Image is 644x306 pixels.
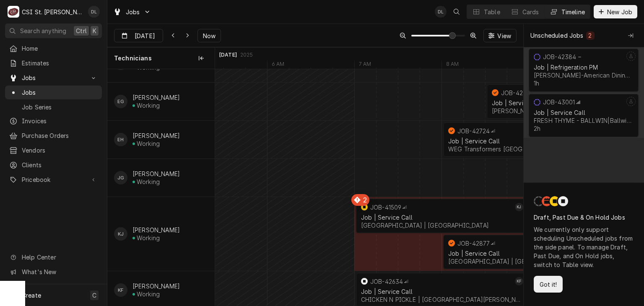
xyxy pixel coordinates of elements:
[137,102,160,109] div: Working
[22,8,83,16] div: CSI St. [PERSON_NAME]
[5,158,102,172] a: Clients
[450,5,463,18] button: Open search
[530,31,584,40] div: Unscheduled Jobs
[441,61,463,70] div: 8 AM
[114,283,127,297] div: KF
[484,8,500,16] div: Table
[107,47,215,69] div: Technicians column. SPACE for context menu
[114,95,127,108] div: EG
[114,227,127,241] div: KJ
[22,267,97,276] span: What's New
[361,214,522,221] div: Job | Service Call
[515,277,523,285] div: KF
[361,296,522,303] div: CHICKEN N PICKLE | [GEOGRAPHIC_DATA][PERSON_NAME], 63303
[543,53,576,60] div: JOB-42384
[457,127,490,135] div: JOB-42724
[137,178,160,185] div: Working
[534,72,634,79] div: [PERSON_NAME]-American Dining Creations | [PERSON_NAME] [PERSON_NAME], 63119
[5,250,102,264] a: Go to Help Center
[5,143,102,157] a: Vendors
[114,171,127,184] div: JG
[132,170,180,177] div: [PERSON_NAME]
[22,146,98,155] span: Vendors
[5,23,102,38] button: Search anythingCtrlK
[515,203,523,211] div: KJ
[22,253,97,262] span: Help Center
[114,133,127,146] div: EH
[93,26,96,35] span: K
[132,132,180,139] div: [PERSON_NAME]
[5,86,102,99] a: Jobs
[515,203,523,211] div: Kevin Jordan's Avatar
[515,277,523,285] div: Kevin Floyd's Avatar
[457,240,490,247] div: JOB-42877
[534,276,563,293] button: Got it!
[370,204,401,211] div: JOB-41509
[114,29,163,42] button: [DATE]
[5,41,102,55] a: Home
[132,283,180,290] div: [PERSON_NAME]
[5,129,102,143] a: Purchase Orders
[219,52,237,58] div: [DATE]
[22,73,85,82] span: Jobs
[22,131,98,140] span: Purchase Orders
[561,8,585,16] div: Timeline
[5,173,102,187] a: Go to Pricebook
[267,61,289,70] div: 6 AM
[137,290,160,298] div: Working
[361,288,522,295] div: Job | Service Call
[88,6,100,18] div: DL
[534,213,634,222] div: Draft, Past Due & On Hold Jobs
[22,175,85,184] span: Pricebook
[132,226,180,233] div: [PERSON_NAME]
[201,31,217,40] span: Now
[22,103,98,112] span: Job Series
[594,5,637,18] button: New Job
[92,291,96,300] span: C
[114,133,127,146] div: Erick Hudgens's Avatar
[22,161,98,169] span: Clients
[114,95,127,108] div: Eric Guard's Avatar
[435,6,447,18] div: DL
[114,171,127,184] div: Jeff George's Avatar
[624,29,637,42] button: Collapse Unscheduled Jobs
[524,47,644,306] div: normal
[137,140,160,147] div: Working
[543,99,575,106] div: JOB-43001
[8,6,19,18] div: C
[197,29,221,42] button: Now
[22,44,98,53] span: Home
[22,59,98,67] span: Estimates
[354,61,376,70] div: 7 AM
[5,265,102,279] a: Go to What's New
[496,31,513,40] span: View
[240,52,253,58] div: 2025
[534,80,539,87] div: 1h
[20,26,66,35] span: Search anything
[114,283,127,297] div: Kevin Floyd's Avatar
[522,8,539,16] div: Cards
[22,117,98,125] span: Invoices
[5,56,102,70] a: Estimates
[361,222,522,229] div: [GEOGRAPHIC_DATA] | [GEOGRAPHIC_DATA]
[22,88,98,97] span: Jobs
[538,280,558,289] span: Got it!
[88,6,100,18] div: David Lindsey's Avatar
[435,6,447,18] div: David Lindsey's Avatar
[534,225,634,269] div: We currently only support scheduling Unscheduled jobs from the side panel. To manage Draft, Past ...
[483,29,517,42] button: View
[5,100,102,114] a: Job Series
[534,125,540,132] div: 2h
[534,64,634,71] div: Job | Refrigeration PM
[370,278,403,285] div: JOB-42634
[114,54,152,62] span: Technicians
[501,89,532,96] div: JOB-42810
[588,31,593,40] div: 2
[114,227,127,241] div: Kevin Jordan's Avatar
[8,6,19,18] div: CSI St. Louis's Avatar
[132,94,180,101] div: [PERSON_NAME]
[22,292,41,299] span: Create
[605,8,634,16] span: New Job
[534,117,634,124] div: FRESH THYME - BALLWIN | Ballwin, 63011
[76,26,87,35] span: Ctrl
